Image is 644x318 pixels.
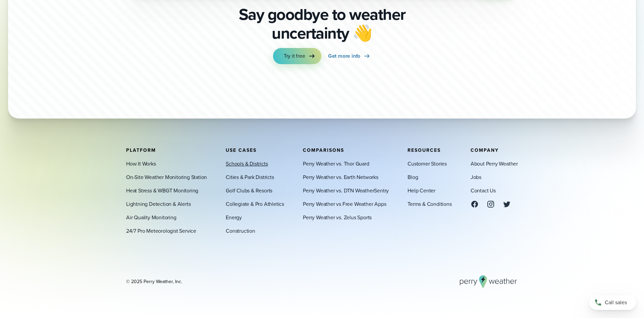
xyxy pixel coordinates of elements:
span: Call sales [605,299,627,307]
a: Schools & Districts [226,160,268,168]
a: On-Site Weather Monitoring Station [126,173,207,181]
a: 24/7 Pro Meteorologist Service [126,227,196,235]
span: Try it free [284,52,305,60]
a: Jobs [471,173,481,181]
a: Collegiate & Pro Athletics [226,200,284,208]
a: Call sales [589,295,636,310]
span: Use Cases [226,146,257,153]
a: Perry Weather vs. Thor Guard [303,160,369,168]
a: How It Works [126,160,156,168]
a: Get more info [328,48,371,64]
a: Blog [408,173,418,181]
span: Comparisons [303,146,344,153]
p: Say goodbye to weather uncertainty 👋 [236,5,408,43]
a: Perry Weather vs. DTN WeatherSentry [303,186,389,194]
a: Energy [226,213,242,221]
div: © 2025 Perry Weather, Inc. [126,278,182,285]
a: About Perry Weather [471,160,518,168]
a: Help Center [408,186,435,194]
a: Customer Stories [408,160,447,168]
a: Cities & Park Districts [226,173,274,181]
a: Contact Us [471,186,496,194]
a: Try it free [273,48,321,64]
span: Company [471,146,499,153]
a: Perry Weather vs. Zelus Sports [303,213,372,221]
a: Golf Clubs & Resorts [226,186,272,194]
a: Air Quality Monitoring [126,213,176,221]
span: Platform [126,146,156,153]
a: Construction [226,227,255,235]
a: Perry Weather vs Free Weather Apps [303,200,386,208]
a: Heat Stress & WBGT Monitoring [126,186,198,194]
a: Perry Weather vs. Earth Networks [303,173,378,181]
span: Resources [408,146,441,153]
a: Terms & Conditions [408,200,451,208]
a: Lightning Detection & Alerts [126,200,191,208]
span: Get more info [328,52,360,60]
